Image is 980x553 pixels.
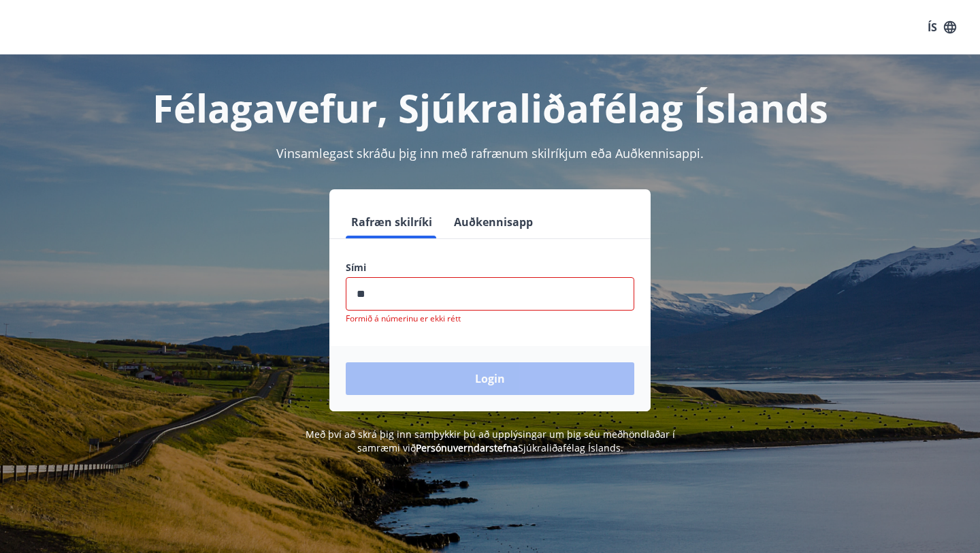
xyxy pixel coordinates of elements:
[276,145,704,161] span: Vinsamlegast skráðu þig inn með rafrænum skilríkjum eða Auðkennisappi.
[346,261,634,274] label: Sími
[448,206,538,238] button: Auðkennisapp
[306,428,675,454] span: Með því að skrá þig inn samþykkir þú að upplýsingar um þig séu meðhöndlaðar í samræmi við Sjúkral...
[346,206,438,238] button: Rafræn skilríki
[920,15,964,39] button: ÍS
[416,441,518,454] a: Persónuverndarstefna
[16,82,964,133] h1: Félagavefur, Sjúkraliðafélag Íslands
[346,313,634,324] p: Formið á númerinu er ekki rétt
